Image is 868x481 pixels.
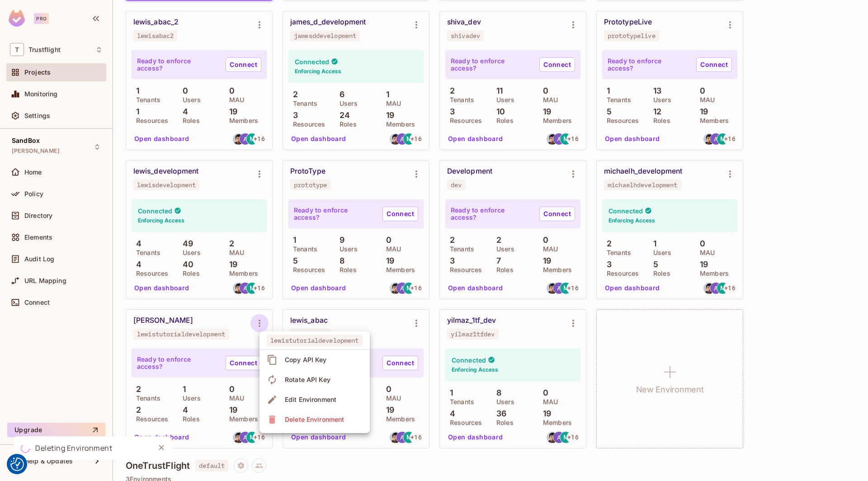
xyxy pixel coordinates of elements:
div: Delete Environment [285,415,344,424]
div: Copy API Key [285,355,327,364]
button: Consent Preferences [10,457,24,471]
div: Edit Environment [285,395,336,404]
div: Deleting Environment [35,443,112,454]
img: Revisit consent button [10,457,24,471]
div: Rotate API Key [285,375,330,384]
button: Close [155,441,168,454]
span: lewistutorialdevelopment [267,335,363,346]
